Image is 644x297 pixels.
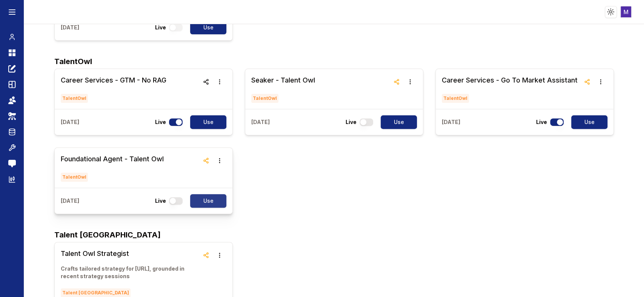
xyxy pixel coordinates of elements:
[251,118,270,126] p: [DATE]
[155,197,166,205] p: Live
[186,194,226,208] a: Use
[571,115,607,129] button: Use
[61,197,79,205] p: [DATE]
[61,173,88,182] span: TalentOwl
[61,75,166,86] h3: Career Services - GTM - No RAG
[251,94,278,103] span: TalentOwl
[442,75,578,103] a: Career Services - Go To Market AssistantTalentOwl
[155,118,166,126] p: Live
[61,265,199,280] p: Crafts tailored strategy for [URL], grounded in recent strategy sessions
[61,248,199,259] h3: Talent Owl Strategist
[186,21,226,34] a: Use
[190,115,226,129] button: Use
[61,154,164,164] h3: Foundational Agent - Talent Owl
[536,118,547,126] p: Live
[621,6,632,17] img: ACg8ocI3K3aSuzFEhhGVEpmOL6RR35L8WCnUE51r3YfROrWe52VSEg=s96-c
[61,75,166,103] a: Career Services - GTM - No RAGTalentOwl
[381,115,417,129] button: Use
[442,94,469,103] span: TalentOwl
[251,75,315,103] a: Seaker - Talent OwlTalentOwl
[567,115,607,129] a: Use
[346,118,357,126] p: Live
[155,24,166,31] p: Live
[190,194,226,208] button: Use
[8,160,16,167] img: feedback
[442,118,460,126] p: [DATE]
[61,24,79,31] p: [DATE]
[251,75,315,86] h3: Seaker - Talent Owl
[61,118,79,126] p: [DATE]
[190,21,226,34] button: Use
[61,94,88,103] span: TalentOwl
[61,154,164,182] a: Foundational Agent - Talent OwlTalentOwl
[376,115,417,129] a: Use
[442,75,578,86] h3: Career Services - Go To Market Assistant
[186,115,226,129] a: Use
[54,229,614,240] h2: Talent [GEOGRAPHIC_DATA]
[54,56,614,67] h2: TalentOwl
